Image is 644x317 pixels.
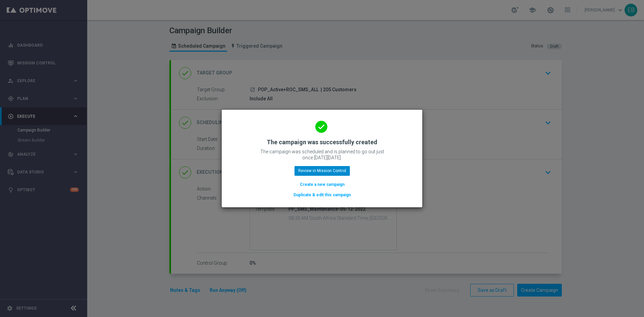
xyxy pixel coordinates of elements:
[267,138,377,146] h2: The campaign was successfully created
[293,191,352,199] button: Duplicate & edit this campaign
[294,166,350,175] button: Review in Mission Control
[315,121,327,133] i: done
[299,181,345,188] button: Create a new campaign
[255,149,389,161] p: The campaign was scheduled and is planned to go out just once [DATE][DATE].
